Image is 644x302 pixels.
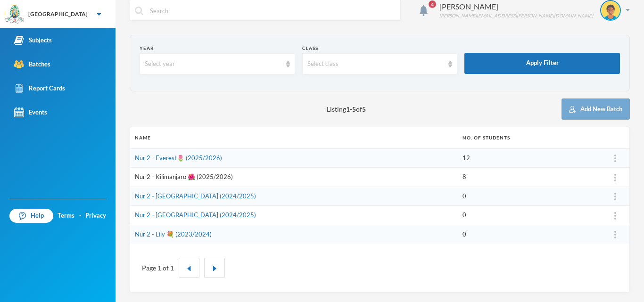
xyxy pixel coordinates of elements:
button: Add New Batch [561,98,630,120]
div: [PERSON_NAME][EMAIL_ADDRESS][PERSON_NAME][DOMAIN_NAME] [439,12,593,19]
img: ... [614,193,616,200]
td: 0 [458,187,601,206]
b: 5 [352,105,356,113]
div: Year [140,45,295,52]
div: Class [302,45,458,52]
b: 1 [346,105,350,113]
a: Nur 2 - Everest🌷 (2025/2026) [135,154,222,162]
a: Nur 2 - [GEOGRAPHIC_DATA] (2024/2025) [135,211,256,219]
a: Terms [58,211,74,220]
img: ... [614,174,616,181]
a: Privacy [85,211,106,220]
a: Help [9,209,53,223]
div: Subjects [14,35,52,45]
div: Report Cards [14,83,65,93]
img: search [135,7,143,15]
img: ... [614,231,616,238]
td: 12 [458,148,601,168]
span: Listing - of [327,104,366,114]
a: Nur 2 - Lily 💐 (2023/2024) [135,230,212,238]
td: 8 [458,168,601,187]
a: Nur 2 - Kilimanjaro 🌺 (2025/2026) [135,173,233,180]
img: logo [5,5,24,24]
td: 0 [458,225,601,244]
div: [PERSON_NAME] [439,1,593,12]
div: Page 1 of 1 [142,263,174,273]
img: ... [614,155,616,162]
th: No. of students [458,127,601,148]
button: Apply Filter [464,53,620,74]
img: STUDENT [601,1,620,20]
div: · [79,211,81,220]
div: Select year [145,59,281,69]
th: Name [130,127,458,148]
b: 5 [362,105,366,113]
div: [GEOGRAPHIC_DATA] [28,10,88,18]
a: Nur 2 - [GEOGRAPHIC_DATA] (2024/2025) [135,192,256,200]
div: Events [14,107,47,117]
div: Batches [14,59,50,69]
td: 0 [458,206,601,225]
div: Select class [307,59,444,69]
img: ... [614,212,616,220]
span: 4 [429,0,436,8]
